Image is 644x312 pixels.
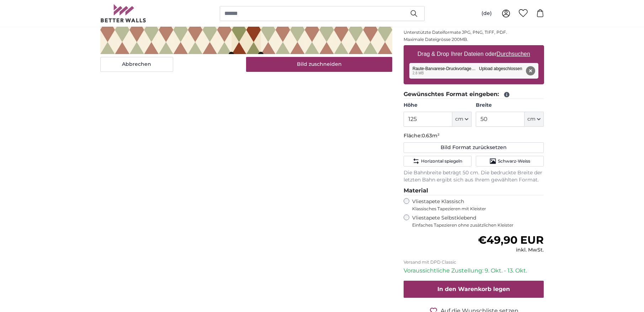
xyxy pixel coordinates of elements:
[496,51,530,57] u: Durchsuchen
[412,206,538,212] span: Klassisches Tapezieren mit Kleister
[404,102,472,109] label: Höhe
[525,112,544,127] button: cm
[100,4,147,22] img: Betterwalls
[246,57,392,72] button: Bild zuschneiden
[404,142,544,153] button: Bild Format zurücksetzen
[404,259,544,265] p: Versand mit DPD Classic
[404,156,472,166] button: Horizontal spiegeln
[455,116,463,123] span: cm
[415,47,533,61] label: Drag & Drop Ihrer Dateien oder
[478,247,544,254] div: inkl. MwSt.
[404,132,544,139] p: Fläche:
[404,281,544,298] button: In den Warenkorb legen
[476,7,497,20] button: (de)
[404,30,544,35] p: Unterstützte Dateiformate JPG, PNG, TIFF, PDF.
[527,116,536,123] span: cm
[476,156,544,166] button: Schwarz-Weiss
[437,286,510,292] span: In den Warenkorb legen
[404,90,544,99] legend: Gewünschtes Format eingeben:
[404,169,544,184] p: Die Bahnbreite beträgt 50 cm. Die bedruckte Breite der letzten Bahn ergibt sich aus Ihrem gewählt...
[100,57,173,72] button: Abbrechen
[412,222,544,228] span: Einfaches Tapezieren ohne zusätzlichen Kleister
[412,198,538,212] label: Vliestapete Klassisch
[452,112,472,127] button: cm
[404,186,544,195] legend: Material
[421,158,462,164] span: Horizontal spiegeln
[404,266,544,275] p: Voraussichtliche Zustellung: 9. Okt. - 13. Okt.
[404,37,544,42] p: Maximale Dateigrösse 200MB.
[476,102,544,109] label: Breite
[412,215,544,228] label: Vliestapete Selbstklebend
[478,233,544,247] span: €49,90 EUR
[498,158,530,164] span: Schwarz-Weiss
[422,132,440,139] span: 0.63m²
